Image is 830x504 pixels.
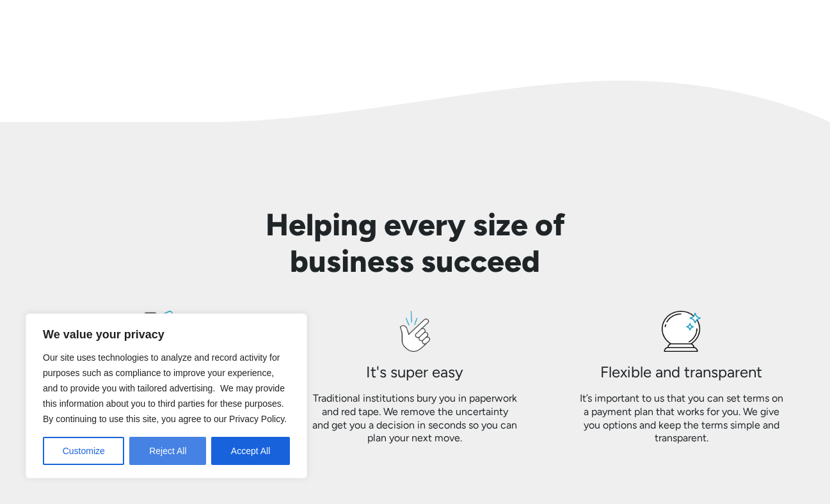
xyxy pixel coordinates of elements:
div: It's super easy [366,362,463,382]
img: An icon of two hands clasping [118,311,179,352]
button: Customize [43,437,124,465]
button: Accept All [211,437,290,465]
button: Reject All [129,437,206,465]
img: A crystal ball icon [662,311,701,352]
span: Our site uses technologies to analyze and record activity for purposes such as compliance to impr... [43,352,287,424]
div: Traditional institutions bury you in paperwork and red tape. We remove the uncertainty and get yo... [312,392,517,445]
p: We value your privacy [43,327,290,342]
div: It’s important to us that you can set terms on a payment plan that works for you. We give you opt... [579,392,784,445]
div: Flexible and transparent [600,362,762,382]
img: Pointing finger icon [400,311,430,352]
div: We value your privacy [26,313,307,478]
h2: Helping every size of business succeed [251,207,579,280]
